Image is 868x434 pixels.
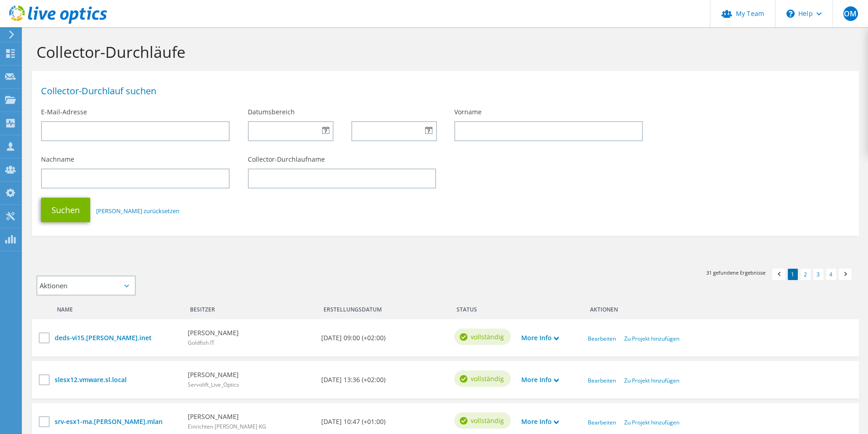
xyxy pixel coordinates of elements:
[248,155,325,164] label: Collector-Durchlaufname
[588,335,616,342] a: Bearbeiten
[188,339,215,347] span: Goldfish IT
[521,417,559,427] a: More Info
[624,419,679,426] a: Zu Projekt hinzufügen
[471,374,504,384] span: vollständig
[41,87,845,96] h1: Collector-Durchlauf suchen
[188,423,266,430] span: Einrichten [PERSON_NAME] KG
[188,412,266,422] b: [PERSON_NAME]
[41,107,87,117] label: E-Mail-Adresse
[317,300,450,315] div: Erstellungsdatum
[450,300,516,315] div: Status
[786,10,795,18] svg: \n
[624,377,679,384] a: Zu Projekt hinzufügen
[41,155,74,164] label: Nachname
[188,381,239,388] span: Servolift_Live_Optics
[321,417,385,427] b: [DATE] 10:47 (+01:00)
[521,375,559,385] a: More Info
[55,375,179,385] a: slesx12.vmware.sl.local
[706,269,765,276] span: 31 gefundene Ergebnisse
[188,370,239,380] b: [PERSON_NAME]
[55,417,179,427] a: srv-esx1-ma.[PERSON_NAME].mlan
[788,269,798,280] a: 1
[36,42,850,61] h1: Collector-Durchläufe
[588,419,616,426] a: Bearbeiten
[321,333,385,343] b: [DATE] 09:00 (+02:00)
[188,328,239,338] b: [PERSON_NAME]
[183,300,316,315] div: Besitzer
[321,375,385,385] b: [DATE] 13:36 (+02:00)
[826,269,836,280] a: 4
[471,416,504,426] span: vollständig
[801,269,811,280] a: 2
[521,333,559,343] a: More Info
[41,198,90,222] button: Suchen
[471,332,504,342] span: vollständig
[813,269,823,280] a: 3
[96,207,180,215] a: [PERSON_NAME] zurücksetzen
[248,107,295,117] label: Datumsbereich
[454,107,482,117] label: Vorname
[843,6,858,21] span: OM
[583,300,850,315] div: Aktionen
[55,333,179,343] a: deds-vi15.[PERSON_NAME].inet
[50,300,183,315] div: Name
[624,335,679,342] a: Zu Projekt hinzufügen
[588,377,616,384] a: Bearbeiten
